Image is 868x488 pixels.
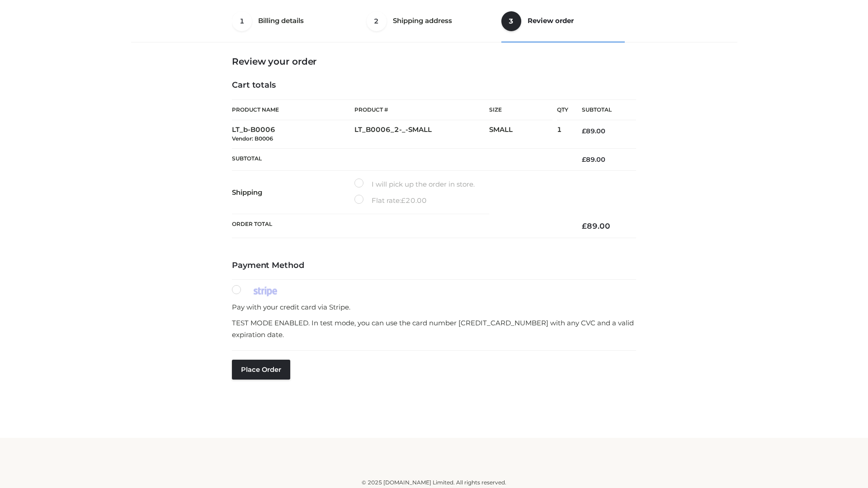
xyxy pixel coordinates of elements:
th: Shipping [232,171,354,214]
div: © 2025 [DOMAIN_NAME] Limited. All rights reserved. [134,478,734,487]
small: Vendor: B0006 [232,135,273,142]
th: Subtotal [232,148,568,170]
button: Place order [232,360,290,380]
span: £ [582,155,586,164]
span: £ [582,221,587,230]
th: Size [489,100,552,120]
label: I will pick up the order in store. [354,178,475,190]
th: Subtotal [568,100,636,120]
label: Flat rate: [354,195,427,206]
bdi: 89.00 [582,127,605,135]
h4: Payment Method [232,261,636,271]
th: Qty [557,99,568,120]
p: Pay with your credit card via Stripe. [232,301,636,313]
th: Product Name [232,99,354,120]
bdi: 89.00 [582,221,610,230]
span: £ [401,196,406,205]
td: LT_B0006_2-_-SMALL [354,120,489,149]
h4: Cart totals [232,80,636,90]
h3: Review your order [232,56,636,67]
td: SMALL [489,120,557,149]
bdi: 20.00 [401,196,427,205]
td: LT_b-B0006 [232,120,354,149]
p: TEST MODE ENABLED. In test mode, you can use the card number [CREDIT_CARD_NUMBER] with any CVC an... [232,317,636,340]
bdi: 89.00 [582,155,605,164]
th: Product # [354,99,489,120]
td: 1 [557,120,568,149]
th: Order Total [232,214,568,238]
span: £ [582,127,586,135]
